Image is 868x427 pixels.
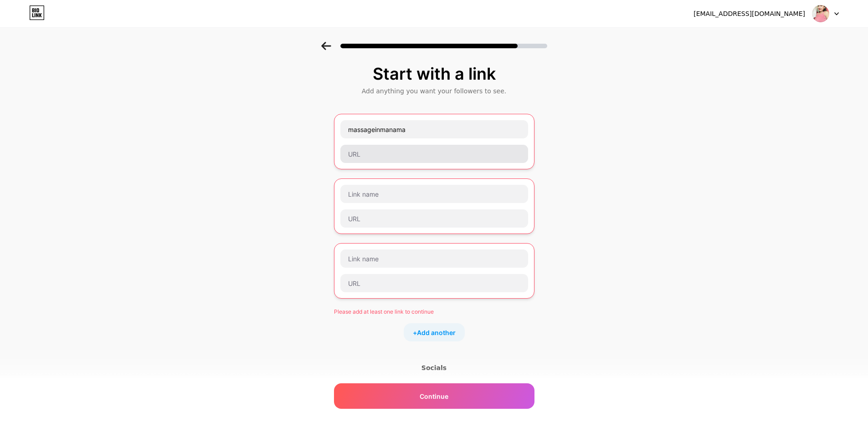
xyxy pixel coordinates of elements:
input: Link name [340,185,528,203]
input: Link name [340,120,528,138]
input: URL [340,145,528,163]
div: [EMAIL_ADDRESS][DOMAIN_NAME] [693,9,805,19]
input: URL [340,274,528,292]
div: + [404,323,465,341]
input: URL [340,209,528,228]
input: Link name [340,249,528,268]
div: Socials [334,363,534,372]
span: Add another [417,328,456,337]
img: Thang Minh [812,5,829,22]
div: Add anything you want your followers to see. [339,86,530,96]
div: Start with a link [339,65,530,83]
div: Please add at least one link to continue [334,308,534,316]
span: Continue [420,391,448,401]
